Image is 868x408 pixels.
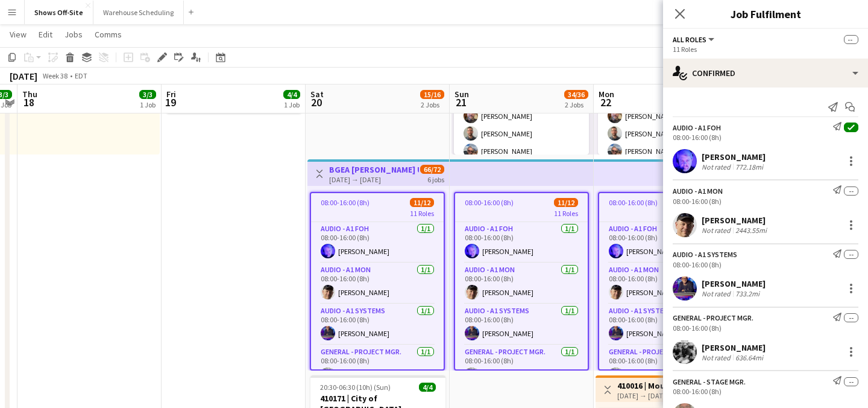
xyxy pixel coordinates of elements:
span: Mon [599,89,614,100]
div: Audio - A1 Systems [673,250,737,259]
span: 21 [453,95,469,109]
span: 11 Roles [554,209,578,218]
h3: 410016 | Mount [PERSON_NAME] Ltd [617,380,707,391]
span: -- [844,250,858,259]
div: 08:00-16:00 (8h) [673,260,858,269]
app-card-role: General - Breakout Tech4/408:00-16:00 (8h)[PERSON_NAME][PERSON_NAME][PERSON_NAME] [598,87,733,180]
div: 2 Jobs [565,100,588,109]
a: Edit [34,27,57,42]
app-job-card: 08:00-16:00 (8h)11/1211 RolesAudio - A1 FOH1/108:00-16:00 (8h)[PERSON_NAME]Audio - A1 MON1/108:00... [310,192,445,371]
span: 11/12 [410,198,434,207]
span: Sat [310,89,324,100]
span: 11/12 [554,198,578,207]
span: 20:30-06:30 (10h) (Sun) [320,383,391,392]
span: Comms [95,29,122,40]
span: 19 [165,95,176,109]
span: 3/3 [139,90,156,99]
div: 08:00-16:00 (8h) [673,387,858,396]
div: [PERSON_NAME] [702,342,766,353]
span: Thu [22,89,37,100]
app-card-role: General - Project Mgr.1/108:00-16:00 (8h)[PERSON_NAME] [311,345,444,386]
div: 11 Roles [673,45,858,54]
div: Not rated [702,226,733,235]
span: 4/4 [283,90,300,99]
a: Comms [90,27,127,42]
span: -- [844,313,858,322]
span: Sun [454,89,469,100]
div: 733.2mi [733,289,762,298]
div: Confirmed [663,59,868,88]
span: -- [844,35,858,44]
app-card-role: General - Project Mgr.1/108:00-16:00 (8h)[PERSON_NAME] [599,345,732,386]
span: -- [844,186,858,196]
div: [PERSON_NAME] [702,278,766,289]
span: Edit [39,29,52,40]
div: [DATE] [10,70,37,82]
span: 15/16 [420,90,444,99]
div: 08:00-16:00 (8h) [673,197,858,206]
div: General - Project Mgr. [673,313,753,322]
app-card-role: Audio - A1 FOH1/108:00-16:00 (8h)[PERSON_NAME] [599,222,732,263]
div: 2 Jobs [421,100,444,109]
h3: BGEA [PERSON_NAME] Upstate NY -- 409546 [329,164,419,175]
span: 22 [597,95,614,109]
button: Warehouse Scheduling [93,1,184,24]
app-card-role: Audio - A1 Systems1/108:00-16:00 (8h)[PERSON_NAME] [599,304,732,345]
span: 66/72 [420,165,444,174]
div: 6 jobs [427,174,444,184]
button: Shows Off-Site [25,1,93,24]
span: Jobs [64,29,83,40]
div: 772.18mi [733,162,766,171]
span: -- [844,377,858,386]
app-card-role: Audio - A1 FOH1/108:00-16:00 (8h)[PERSON_NAME] [455,222,588,263]
a: Jobs [60,27,87,42]
app-job-card: 08:00-16:00 (8h)11/1211 RolesAudio - A1 FOH1/108:00-16:00 (8h)[PERSON_NAME]Audio - A1 MON1/108:00... [598,192,733,371]
app-card-role: Audio - A1 MON1/108:00-16:00 (8h)[PERSON_NAME] [311,263,444,304]
div: 1 Job [284,100,300,109]
span: 18 [20,95,37,109]
span: Fri [166,89,176,100]
span: 08:00-16:00 (8h) [321,198,370,207]
span: 08:00-16:00 (8h) [609,198,658,207]
div: 08:00-16:00 (8h) [673,324,858,333]
div: Audio - A1 FOH [673,123,721,132]
span: 11 Roles [410,209,434,218]
app-card-role: Audio - A1 FOH1/108:00-16:00 (8h)[PERSON_NAME] [311,222,444,263]
div: 1 Job [140,100,156,109]
span: 4/4 [419,383,436,392]
app-card-role: General - Project Mgr.1/108:00-16:00 (8h)[PERSON_NAME] [455,345,588,386]
div: [PERSON_NAME] [702,215,769,226]
div: 636.64mi [733,353,766,362]
span: Week 38 [40,71,70,80]
span: 20 [309,95,324,109]
div: Not rated [702,353,733,362]
div: 08:00-16:00 (8h) [673,133,858,142]
div: 2443.55mi [733,226,769,235]
div: Not rated [702,289,733,298]
div: Not rated [702,162,733,171]
app-card-role: Audio - A1 Systems1/108:00-16:00 (8h)[PERSON_NAME] [455,304,588,345]
a: View [5,27,31,42]
app-card-role: Audio - A1 Systems1/108:00-16:00 (8h)[PERSON_NAME] [311,304,444,345]
div: [PERSON_NAME] [702,151,766,162]
span: 08:00-16:00 (8h) [465,198,514,207]
div: Audio - A1 MON [673,186,723,196]
span: All roles [673,35,706,44]
div: EDT [75,71,87,80]
span: 34/36 [564,90,588,99]
div: [DATE] → [DATE] [617,391,707,400]
button: All roles [673,35,716,44]
div: General - Stage Mgr. [673,377,746,386]
app-card-role: General - Breakout Tech4/408:00-16:00 (8h)[PERSON_NAME][PERSON_NAME][PERSON_NAME] [454,87,589,180]
span: View [10,29,27,40]
app-card-role: Audio - A1 MON1/108:00-16:00 (8h)[PERSON_NAME] [599,263,732,304]
h3: Job Fulfilment [663,6,868,22]
app-card-role: Audio - A1 MON1/108:00-16:00 (8h)[PERSON_NAME] [455,263,588,304]
app-job-card: 08:00-16:00 (8h)11/1211 RolesAudio - A1 FOH1/108:00-16:00 (8h)[PERSON_NAME]Audio - A1 MON1/108:00... [454,192,589,371]
div: [DATE] → [DATE] [329,175,419,184]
